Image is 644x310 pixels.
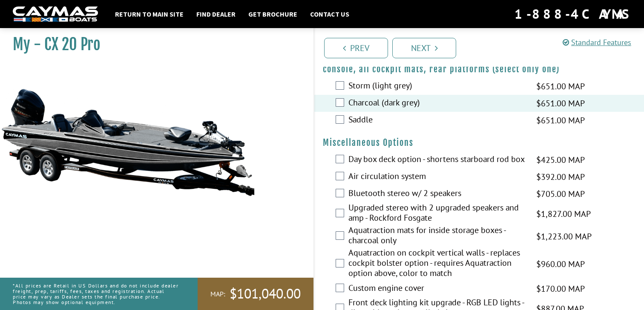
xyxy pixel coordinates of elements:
[210,290,225,299] span: MAP:
[536,171,585,183] span: $392.00 MAP
[536,282,585,295] span: $170.00 MAP
[348,188,526,200] label: Bluetooth stereo w/ 2 speakers
[348,247,526,280] label: Aquatraction on cockpit vertical walls - replaces cockpit bolster option - requires Aquatraction ...
[536,230,592,243] span: $1,223.00 MAP
[306,9,354,20] a: Contact Us
[348,97,526,110] label: Charcoal (dark grey)
[536,97,585,110] span: $651.00 MAP
[563,37,631,47] a: Standard Features
[348,225,526,247] label: Aquatraction mats for inside storage boxes - charcoal only
[13,35,292,54] h1: My - CX 20 Pro
[536,258,585,270] span: $960.00 MAP
[348,202,526,225] label: Upgraded stereo with 2 upgraded speakers and amp - Rockford Fosgate
[515,5,631,23] div: 1-888-4CAYMAS
[536,154,585,166] span: $425.00 MAP
[111,9,188,20] a: Return to main site
[536,188,585,200] span: $705.00 MAP
[198,278,313,310] a: MAP:$101,040.00
[323,137,635,148] h4: Miscellaneous Options
[348,171,526,183] label: Air circulation system
[348,114,526,127] label: Saddle
[536,80,585,93] span: $651.00 MAP
[192,9,240,20] a: Find Dealer
[348,283,526,295] label: Custom engine cover
[348,154,526,166] label: Day box deck option - shortens starboard rod box
[536,114,585,127] span: $651.00 MAP
[230,285,301,303] span: $101,040.00
[13,6,98,22] img: white-logo-c9c8dbefe5ff5ceceb0f0178aa75bf4bb51f6bca0971e226c86eb53dfe498488.png
[244,9,302,20] a: Get Brochure
[324,38,388,58] a: Prev
[322,37,644,58] ul: Pagination
[348,80,526,93] label: Storm (light grey)
[392,38,456,58] a: Next
[536,208,591,220] span: $1,827.00 MAP
[13,279,178,310] p: *All prices are Retail in US Dollars and do not include dealer freight, prep, tariffs, fees, taxe...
